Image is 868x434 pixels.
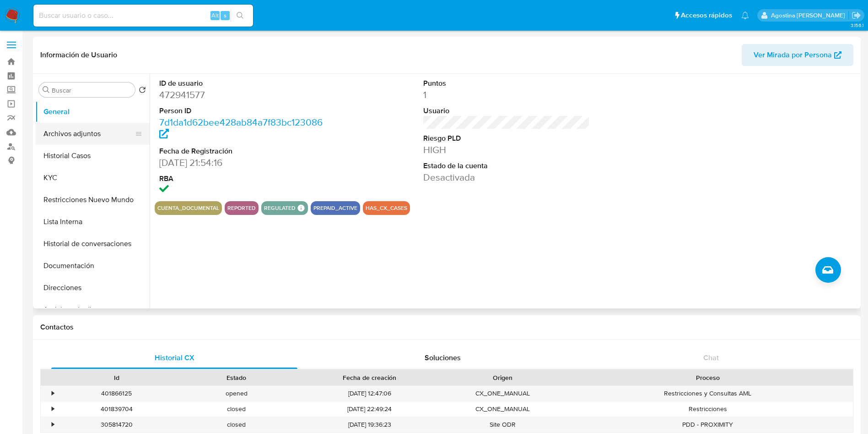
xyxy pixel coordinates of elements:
[443,417,563,432] div: Site ODR
[231,9,249,22] button: search-icon
[264,206,296,210] button: regulated
[742,44,853,66] button: Ver Mirada por Persona
[177,417,297,432] div: closed
[563,386,853,401] div: Restricciones y Consultas AML
[423,78,590,88] dt: Puntos
[423,143,590,156] dd: HIGH
[177,401,297,417] div: closed
[159,115,323,142] a: 7d1da1d62bee428ab84a7f83bc123086
[63,373,170,382] div: Id
[423,133,590,143] dt: Riesgo PLD
[57,386,177,401] div: 401866125
[159,146,326,156] dt: Fecha de Registración
[771,11,848,20] p: agostina.faruolo@mercadolibre.com
[852,11,861,20] a: Salir
[40,50,117,60] h1: Información de Usuario
[35,255,150,277] button: Documentación
[703,352,719,363] span: Chat
[139,86,146,96] button: Volver al orden por defecto
[366,206,407,210] button: has_cx_cases
[52,420,54,429] div: •
[40,323,853,332] h1: Contactos
[425,352,461,363] span: Soluciones
[52,86,131,94] input: Buscar
[159,106,326,116] dt: Person ID
[35,123,142,145] button: Archivos adjuntos
[35,167,150,189] button: KYC
[563,401,853,417] div: Restricciones
[423,171,590,184] dd: Desactivada
[227,206,256,210] button: reported
[681,11,732,20] span: Accesos rápidos
[443,386,563,401] div: CX_ONE_MANUAL
[741,11,749,19] a: Notificaciones
[313,206,357,210] button: prepaid_active
[443,401,563,417] div: CX_ONE_MANUAL
[159,78,326,88] dt: ID de usuario
[35,277,150,299] button: Direcciones
[754,44,832,66] span: Ver Mirada por Persona
[35,233,150,255] button: Historial de conversaciones
[52,389,54,398] div: •
[177,386,297,401] div: opened
[57,417,177,432] div: 305814720
[183,373,290,382] div: Estado
[423,88,590,101] dd: 1
[224,11,226,20] span: s
[297,401,443,417] div: [DATE] 22:49:24
[569,373,846,382] div: Proceso
[33,10,253,22] input: Buscar usuario o caso...
[57,401,177,417] div: 401839704
[35,189,150,211] button: Restricciones Nuevo Mundo
[563,417,853,432] div: PDD - PROXIMITY
[159,88,326,101] dd: 472941577
[35,211,150,233] button: Lista Interna
[303,373,437,382] div: Fecha de creación
[297,417,443,432] div: [DATE] 19:36:23
[211,11,219,20] span: Alt
[35,101,150,123] button: General
[159,156,326,169] dd: [DATE] 21:54:16
[43,86,50,93] button: Buscar
[157,206,219,210] button: cuenta_documental
[35,145,150,167] button: Historial Casos
[52,405,54,413] div: •
[423,106,590,116] dt: Usuario
[35,299,150,321] button: Anticipos de dinero
[449,373,556,382] div: Origen
[159,174,326,184] dt: RBA
[155,352,194,363] span: Historial CX
[297,386,443,401] div: [DATE] 12:47:06
[423,161,590,171] dt: Estado de la cuenta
